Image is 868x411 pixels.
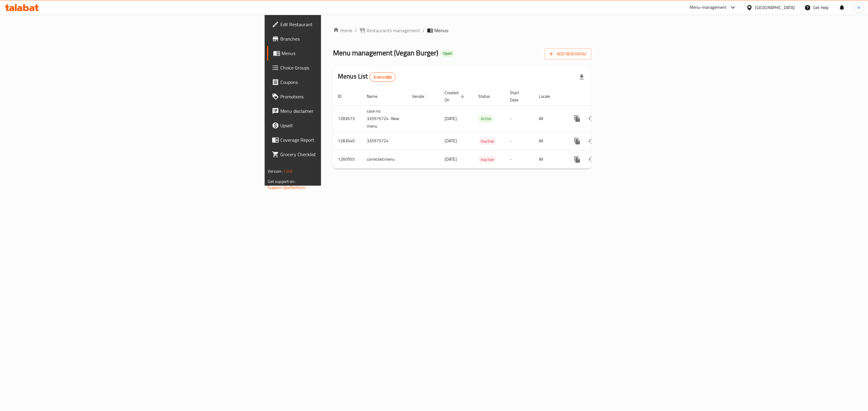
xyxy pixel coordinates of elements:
[574,70,589,84] div: Export file
[280,151,405,158] span: Grocery Checklist
[338,93,349,100] span: ID
[478,115,494,122] span: Active
[280,35,405,42] span: Branches
[267,89,410,104] a: Promotions
[570,134,584,148] button: more
[268,178,295,185] span: Get support on:
[338,72,395,82] h2: Menus List
[570,152,584,167] button: more
[333,27,591,34] nav: breadcrumb
[505,150,534,168] td: -
[505,132,534,150] td: -
[267,75,410,89] a: Coupons
[478,93,498,100] span: Status
[267,46,410,60] a: Menus
[333,87,633,169] table: enhanced table
[549,50,587,58] span: Add New Menu
[280,136,405,144] span: Coverage Report
[755,4,795,11] div: [GEOGRAPHIC_DATA]
[267,118,410,133] a: Upsell
[445,137,457,145] span: [DATE]
[267,17,410,32] a: Edit Restaurant
[857,4,860,11] span: H
[570,111,584,126] button: more
[545,48,591,60] button: Add New Menu
[534,105,565,132] td: All
[478,156,496,163] div: Inactive
[412,93,432,100] span: Vendor
[423,27,425,34] li: /
[267,32,410,46] a: Branches
[370,74,395,80] span: 3 record(s)
[690,4,727,11] div: Menu-management
[281,50,405,57] span: Menus
[534,132,565,150] td: All
[367,93,385,100] span: Name
[280,93,405,100] span: Promotions
[584,111,599,126] button: Change Status
[510,89,527,104] span: Start Date
[441,51,454,56] span: Open
[434,27,448,34] span: Menus
[267,60,410,75] a: Choice Groups
[267,104,410,118] a: Menu disclaimer
[534,150,565,168] td: All
[445,89,466,104] span: Created On
[584,152,599,167] button: Change Status
[280,122,405,129] span: Upsell
[478,138,496,145] span: Inactive
[280,64,405,71] span: Choice Groups
[268,167,282,175] span: Version:
[280,79,405,86] span: Coupons
[267,133,410,147] a: Coverage Report
[478,115,494,122] div: Active
[441,50,454,57] div: Open
[280,107,405,115] span: Menu disclaimer
[478,138,496,145] div: Inactive
[584,134,599,148] button: Change Status
[370,72,396,82] div: Total records count
[283,167,293,175] span: 1.0.0
[539,93,558,100] span: Locale
[267,147,410,162] a: Grocery Checklist
[478,156,496,163] span: Inactive
[268,184,306,191] a: Support.OpsPlatform
[505,105,534,132] td: -
[445,115,457,122] span: [DATE]
[280,21,405,28] span: Edit Restaurant
[565,87,633,106] th: Actions
[445,155,457,163] span: [DATE]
